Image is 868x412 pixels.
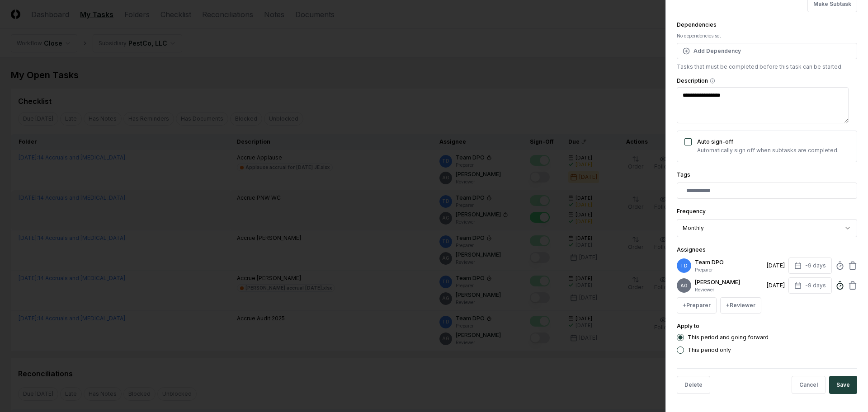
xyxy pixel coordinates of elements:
[677,323,699,329] label: Apply to
[788,257,832,274] button: -9 days
[680,282,688,289] span: AG
[697,138,733,145] label: Auto sign-off
[695,258,763,267] p: Team DPO
[695,267,763,273] p: Preparer
[677,43,857,59] button: Add Dependency
[677,78,857,84] label: Description
[680,262,688,269] span: TD
[697,146,839,154] p: Automatically sign off when subtasks are completed.
[829,376,857,394] button: Save
[677,297,717,314] button: +Preparer
[767,262,785,270] div: [DATE]
[767,281,785,290] div: [DATE]
[792,376,826,394] button: Cancel
[677,33,857,39] div: No dependencies set
[677,246,706,253] label: Assignees
[720,297,761,314] button: +Reviewer
[677,376,710,394] button: Delete
[677,208,706,215] label: Frequency
[695,278,763,286] p: [PERSON_NAME]
[688,335,769,340] label: This period and going forward
[788,277,832,294] button: -9 days
[688,347,731,353] label: This period only
[695,286,763,293] p: Reviewer
[677,21,717,28] label: Dependencies
[710,78,715,84] button: Description
[677,63,857,71] p: Tasks that must be completed before this task can be started.
[677,171,690,178] label: Tags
